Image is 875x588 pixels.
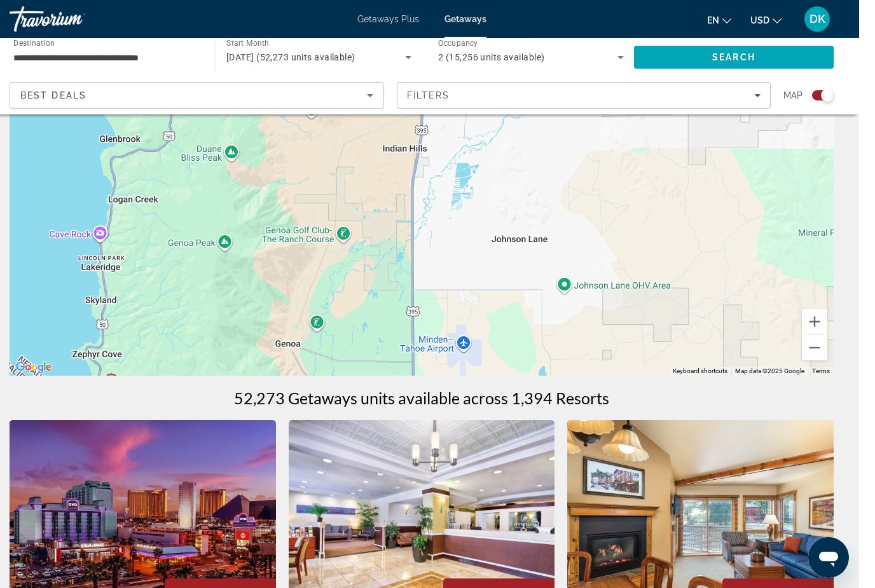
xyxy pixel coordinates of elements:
[728,52,771,62] span: Search
[250,388,625,407] h1: 52,273 Getaways units available across 1,394 Resorts
[824,537,865,578] iframe: Button to launch messaging window
[751,367,820,374] span: Map data ©2025 Google
[242,52,371,62] span: [DATE] (52,273 units available)
[454,39,494,48] span: Occupancy
[25,3,153,36] a: Travorium
[29,359,71,376] a: Open this area in Google Maps (opens a new window)
[413,82,787,109] button: Filters
[650,46,850,69] button: Search
[723,15,735,25] span: en
[454,52,560,62] span: 2 (15,256 units available)
[818,335,843,360] button: Zoom out
[36,90,102,100] span: Best Deals
[799,86,818,104] span: Map
[825,13,841,25] span: DK
[766,11,797,29] button: Change currency
[766,15,785,25] span: USD
[423,90,466,100] span: Filters
[460,14,502,24] a: Getaways
[242,39,285,48] span: Start Month
[36,88,389,103] mat-select: Sort by
[29,359,71,376] img: Google
[828,367,846,374] a: Terms (opens in new tab)
[29,50,215,65] input: Select destination
[723,11,747,29] button: Change language
[818,309,843,334] button: Zoom in
[816,6,850,32] button: User Menu
[373,14,435,24] a: Getaways Plus
[29,39,71,48] span: Destination
[689,367,743,376] button: Keyboard shortcuts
